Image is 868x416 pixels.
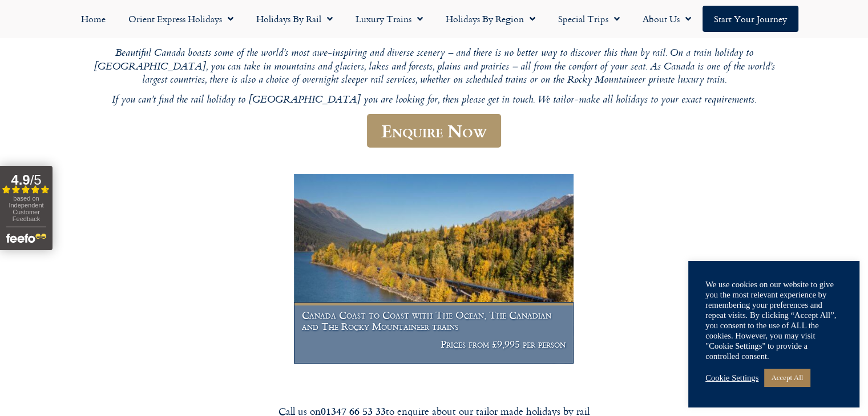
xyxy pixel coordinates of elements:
p: Prices from £9,995 per person [302,338,566,350]
a: Enquire Now [367,114,501,148]
a: Holidays by Region [434,6,547,32]
a: About Us [631,6,703,32]
p: Beautiful Canada boasts some of the world’s most awe-inspiring and diverse scenery – and there is... [92,47,777,87]
h1: Canada Coast to Coast with The Ocean, The Canadian and The Rocky Mountaineer trains [302,309,566,332]
a: Accept All [764,369,810,386]
a: Canada Coast to Coast with The Ocean, The Canadian and The Rocky Mountaineer trains Prices from £... [294,174,574,364]
p: If you can’t find the rail holiday to [GEOGRAPHIC_DATA] you are looking for, then please get in t... [92,94,777,107]
a: Special Trips [547,6,631,32]
div: We use cookies on our website to give you the most relevant experience by remembering your prefer... [705,279,842,361]
a: Holidays by Rail [245,6,344,32]
a: Orient Express Holidays [117,6,245,32]
a: Home [70,6,117,32]
a: Luxury Trains [344,6,434,32]
nav: Menu [6,6,862,32]
a: Cookie Settings [705,373,758,383]
a: Start your Journey [703,6,798,32]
